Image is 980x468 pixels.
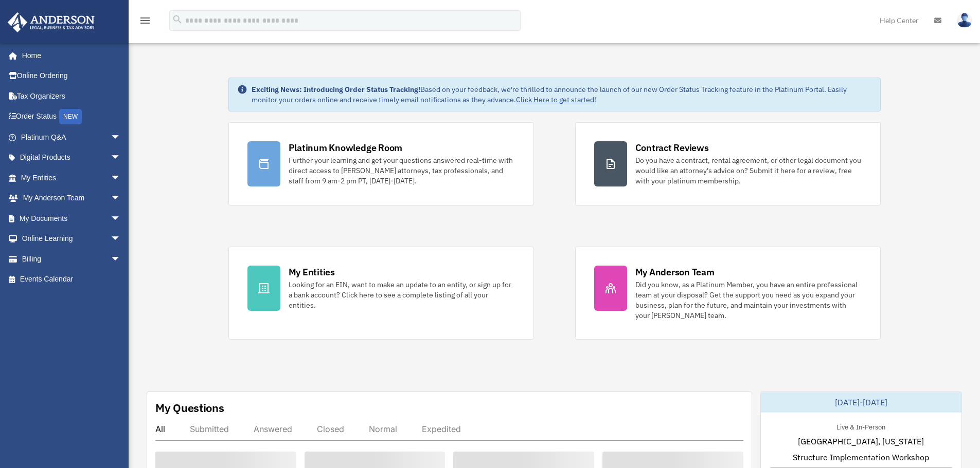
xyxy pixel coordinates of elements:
div: [DATE]-[DATE] [761,392,961,413]
div: Do you have a contract, rental agreement, or other legal document you would like an attorney's ad... [635,155,862,186]
span: [GEOGRAPHIC_DATA], [US_STATE] [798,435,924,447]
div: Further your learning and get your questions answered real-time with direct access to [PERSON_NAM... [289,155,515,186]
i: search [172,14,183,25]
div: My Entities [289,266,335,278]
div: Closed [317,424,344,434]
a: Home [7,45,131,66]
span: arrow_drop_down [111,188,131,209]
a: Tax Organizers [7,86,136,106]
a: Billingarrow_drop_down [7,249,136,269]
div: Based on your feedback, we're thrilled to announce the launch of our new Order Status Tracking fe... [252,84,872,105]
a: My Entitiesarrow_drop_down [7,167,136,188]
a: My Entities Looking for an EIN, want to make an update to an entity, or sign up for a bank accoun... [228,247,534,340]
a: Click Here to get started! [516,95,596,104]
div: Expedited [422,424,461,434]
i: menu [139,14,151,27]
div: All [155,424,165,434]
span: arrow_drop_down [111,147,131,169]
img: User Pic [957,13,972,28]
a: My Anderson Team Did you know, as a Platinum Member, you have an entire professional team at your... [575,247,881,340]
div: Did you know, as a Platinum Member, you have an entire professional team at your disposal? Get th... [635,279,862,321]
span: arrow_drop_down [111,249,131,270]
div: Contract Reviews [635,141,709,154]
span: arrow_drop_down [111,167,131,189]
div: Looking for an EIN, want to make an update to an entity, or sign up for a bank account? Click her... [289,279,515,310]
div: Submitted [190,424,229,434]
span: Structure Implementation Workshop [793,451,929,463]
div: Live & In-Person [828,421,894,432]
div: My Anderson Team [635,266,715,278]
span: arrow_drop_down [111,208,131,229]
a: Events Calendar [7,269,136,290]
a: Online Ordering [7,66,136,86]
a: Order StatusNEW [7,106,136,127]
a: Platinum Knowledge Room Further your learning and get your questions answered real-time with dire... [228,122,534,205]
span: arrow_drop_down [111,229,131,250]
div: Normal [369,424,397,434]
a: Digital Productsarrow_drop_down [7,147,136,168]
a: Contract Reviews Do you have a contract, rental agreement, or other legal document you would like... [575,122,881,205]
a: Platinum Q&Aarrow_drop_down [7,127,136,147]
a: My Anderson Teamarrow_drop_down [7,188,136,209]
a: Online Learningarrow_drop_down [7,229,136,249]
img: Anderson Advisors Platinum Portal [5,12,98,32]
div: Platinum Knowledge Room [289,141,403,154]
span: arrow_drop_down [111,127,131,148]
a: My Documentsarrow_drop_down [7,208,136,229]
div: NEW [59,109,82,124]
div: Answered [254,424,292,434]
strong: Exciting News: Introducing Order Status Tracking! [252,85,420,94]
div: My Questions [155,400,224,416]
a: menu [139,18,151,27]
